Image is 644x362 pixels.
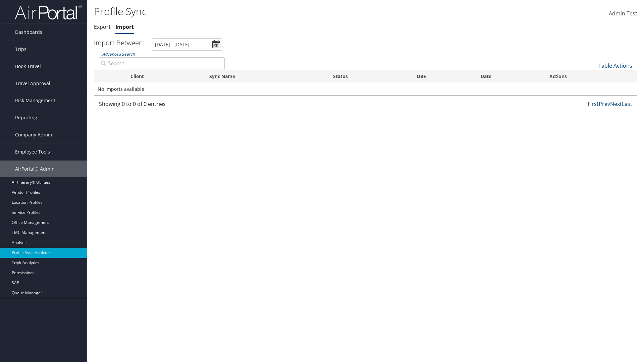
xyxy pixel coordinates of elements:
a: Next [610,100,622,108]
h1: Profile Sync [94,4,456,18]
input: Advanced Search [99,57,225,69]
th: OBE: activate to sort column ascending [411,70,475,83]
span: Trips [15,41,26,58]
span: Book Travel [15,58,41,75]
a: Table Actions [598,62,632,69]
th: Sync Name: activate to sort column ascending [203,70,327,83]
img: airportal-logo.png [15,4,82,20]
span: Travel Approval [15,75,50,92]
h3: Import Between: [94,38,145,47]
a: Export [94,23,111,31]
span: Dashboards [15,24,42,41]
th: Status: activate to sort column descending [327,70,411,83]
th: Client: activate to sort column ascending [124,70,203,83]
td: No imports available [94,83,637,95]
span: AirPortal® Admin [15,161,55,177]
a: Import [115,23,134,31]
span: Risk Management [15,92,55,109]
span: Reporting [15,109,37,126]
span: Employee Tools [15,143,50,160]
a: Last [622,100,632,108]
th: Date: activate to sort column ascending [475,70,543,83]
input: [DATE] - [DATE] [152,38,222,51]
span: Company Admin [15,126,52,143]
div: Showing 0 to 0 of 0 entries [99,100,225,111]
th: Actions [543,70,637,83]
a: Advanced Search [102,51,135,57]
a: Admin Test [609,3,637,24]
span: Admin Test [609,10,637,17]
a: First [588,100,599,108]
a: Prev [599,100,610,108]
